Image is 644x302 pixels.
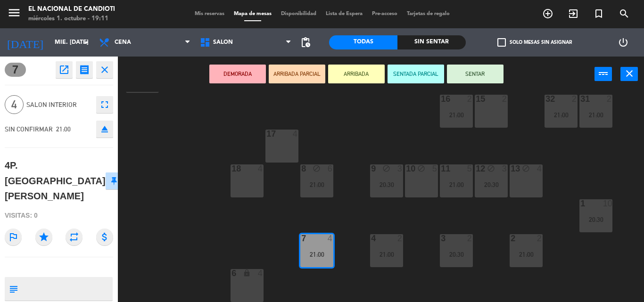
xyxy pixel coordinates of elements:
div: 4 [537,164,543,173]
div: Visitas: 0 [5,207,113,224]
div: 21:00 [545,112,578,118]
div: 12 [476,164,476,173]
span: Lista de Espera [321,11,367,16]
i: receipt [79,64,90,75]
i: exit_to_app [568,8,579,19]
div: 21:00 [510,251,543,258]
button: close [620,67,638,81]
i: add_circle_outline [542,8,553,19]
span: SIN CONFIRMAR [5,125,53,133]
div: 5 [432,164,438,173]
i: lock [243,269,251,277]
div: 2 [397,234,403,243]
span: check_box_outline_blank [497,38,506,47]
span: Cena [115,39,131,46]
div: 3 [441,234,441,243]
div: 8 [301,164,302,173]
button: ARRIBADA [328,65,385,83]
div: 20:30 [440,251,473,258]
i: eject [99,123,110,135]
div: 3 [502,164,508,173]
i: block [417,164,425,172]
span: 4 [5,95,24,114]
span: SALON [213,39,233,46]
i: block [522,164,530,172]
button: SENTAR [447,65,504,83]
i: power_input [598,68,609,79]
span: SALON INTERIOR [26,99,91,110]
div: 4 [293,130,298,138]
div: 10 [603,199,612,208]
div: El Nacional de Candioti [28,5,115,14]
i: power_settings_new [618,37,629,48]
div: miércoles 1. octubre - 19:11 [28,14,115,24]
i: close [99,64,110,75]
i: menu [7,6,21,20]
div: 6 [231,269,232,278]
label: Solo mesas sin asignar [497,38,572,47]
div: 6 [328,164,333,173]
div: 4 [258,164,264,173]
button: menu [7,6,21,23]
div: 17 [266,130,267,138]
button: fullscreen [96,96,113,113]
div: 21:00 [370,251,403,258]
span: Mis reservas [190,11,229,16]
i: attach_money [96,229,113,245]
i: star [35,229,52,245]
button: receipt [76,61,93,78]
span: 21:00 [56,125,71,133]
div: 2 [502,95,508,103]
div: 16 [441,95,441,103]
div: 5 [467,164,473,173]
button: SENTADA PARCIAL [388,65,444,83]
div: 20:30 [475,181,508,188]
div: Sin sentar [397,35,466,49]
button: eject [96,121,113,138]
span: Disponibilidad [276,11,321,16]
div: 4 [328,234,333,243]
div: 21:00 [440,181,473,188]
div: 2 [537,234,543,243]
i: search [619,8,630,19]
i: block [487,164,495,172]
div: 20:30 [579,216,612,223]
span: Tarjetas de regalo [402,11,454,16]
button: open_in_new [56,61,73,78]
span: Mapa de mesas [229,11,276,16]
div: 4 [371,234,372,243]
button: ARRIBADA PARCIAL [269,65,325,83]
div: 9 [371,164,372,173]
div: 2 [467,234,473,243]
div: 21:00 [300,181,333,188]
div: 21:00 [579,112,612,118]
div: 21:00 [300,251,333,258]
div: 2 [467,95,473,103]
span: pending_actions [300,37,311,48]
div: 4P. [GEOGRAPHIC_DATA][PERSON_NAME] [5,158,106,204]
div: 21:00 [440,112,473,118]
button: power_input [594,67,612,81]
div: 31 [580,95,581,103]
i: outlined_flag [5,229,22,245]
button: close [96,61,113,78]
i: block [313,164,321,172]
div: 2 [511,234,511,243]
i: subject [8,284,18,294]
div: 2 [607,95,612,103]
i: close [624,68,635,79]
i: open_in_new [58,64,70,75]
i: fullscreen [99,99,110,110]
span: Pre-acceso [367,11,402,16]
div: Todas [329,35,397,49]
div: 3 [397,164,403,173]
div: 2 [572,95,578,103]
div: 20:30 [370,181,403,188]
i: block [382,164,390,172]
i: turned_in_not [593,8,604,19]
div: 4 [258,269,264,278]
span: 7 [5,63,26,77]
div: 15 [476,95,476,103]
i: repeat [66,229,83,245]
button: DEMORADA [209,65,266,83]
